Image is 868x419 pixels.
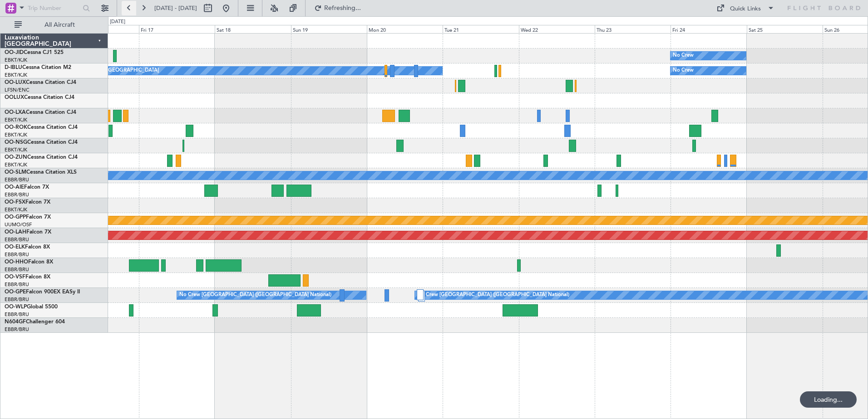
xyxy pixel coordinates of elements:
[5,65,71,70] a: D-IBLUCessna Citation M2
[139,25,215,33] div: Fri 17
[673,64,694,78] div: No Crew
[5,176,29,183] a: EBBR/BRU
[154,4,197,12] span: [DATE] - [DATE]
[5,87,30,93] a: LFSN/ENC
[291,25,367,33] div: Sun 19
[5,95,74,100] a: OOLUXCessna Citation CJ4
[5,289,80,295] a: OO-GPEFalcon 900EX EASy II
[5,319,26,325] span: N604GF
[5,229,26,235] span: OO-LAH
[5,251,29,258] a: EBBR/BRU
[110,18,125,26] div: [DATE]
[10,18,99,32] button: All Aircraft
[5,259,28,265] span: OO-HHO
[5,229,51,235] a: OO-LAHFalcon 7X
[324,5,362,11] span: Refreshing...
[5,95,24,100] span: OOLUX
[367,25,443,33] div: Mon 20
[215,25,291,33] div: Sat 18
[5,50,64,55] a: OO-JIDCessna CJ1 525
[5,50,24,55] span: OO-JID
[5,80,26,85] span: OO-LUX
[5,110,76,115] a: OO-LXACessna Citation CJ4
[310,1,365,15] button: Refreshing...
[5,289,26,295] span: OO-GPE
[5,185,24,190] span: OO-AIE
[5,185,49,190] a: OO-AIEFalcon 7X
[5,311,29,318] a: EBBR/BRU
[417,288,569,302] div: No Crew [GEOGRAPHIC_DATA] ([GEOGRAPHIC_DATA] National)
[5,57,27,63] a: EBKT/KJK
[5,304,27,310] span: OO-WLP
[5,140,78,145] a: OO-NSGCessna Citation CJ4
[5,155,78,160] a: OO-ZUNCessna Citation CJ4
[5,65,22,70] span: D-IBLU
[65,64,159,78] div: No Crew Kortrijk-[GEOGRAPHIC_DATA]
[5,125,27,130] span: OO-ROK
[5,170,26,175] span: OO-SLM
[5,244,50,250] a: OO-ELKFalcon 8X
[5,125,78,130] a: OO-ROKCessna Citation CJ4
[5,214,51,220] a: OO-GPPFalcon 7X
[5,140,27,145] span: OO-NSG
[5,117,27,123] a: EBKT/KJK
[747,25,823,33] div: Sat 25
[28,1,80,15] input: Trip Number
[5,72,27,78] a: EBKT/KJK
[5,146,27,153] a: EBKT/KJK
[5,214,26,220] span: OO-GPP
[5,244,25,250] span: OO-ELK
[673,49,694,63] div: No Crew
[5,236,29,243] a: EBBR/BRU
[443,25,518,33] div: Tue 21
[5,326,29,333] a: EBBR/BRU
[5,132,27,138] a: EBKT/KJK
[712,1,779,15] button: Quick Links
[5,319,65,325] a: N604GFChallenger 604
[5,221,32,228] a: UUMO/OSF
[5,80,76,85] a: OO-LUXCessna Citation CJ4
[671,25,746,33] div: Fri 24
[5,191,29,198] a: EBBR/BRU
[5,274,50,280] a: OO-VSFFalcon 8X
[5,200,50,205] a: OO-FSXFalcon 7X
[5,274,25,280] span: OO-VSF
[24,22,96,28] span: All Aircraft
[5,281,29,288] a: EBBR/BRU
[5,259,53,265] a: OO-HHOFalcon 8X
[519,25,595,33] div: Wed 22
[5,266,29,273] a: EBBR/BRU
[595,25,671,33] div: Thu 23
[5,206,27,213] a: EBKT/KJK
[730,5,761,14] div: Quick Links
[179,288,331,302] div: No Crew [GEOGRAPHIC_DATA] ([GEOGRAPHIC_DATA] National)
[5,200,25,205] span: OO-FSX
[5,170,77,175] a: OO-SLMCessna Citation XLS
[5,296,29,303] a: EBBR/BRU
[800,391,857,408] div: Loading...
[5,161,27,168] a: EBKT/KJK
[5,304,58,310] a: OO-WLPGlobal 5500
[5,155,27,160] span: OO-ZUN
[5,110,26,115] span: OO-LXA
